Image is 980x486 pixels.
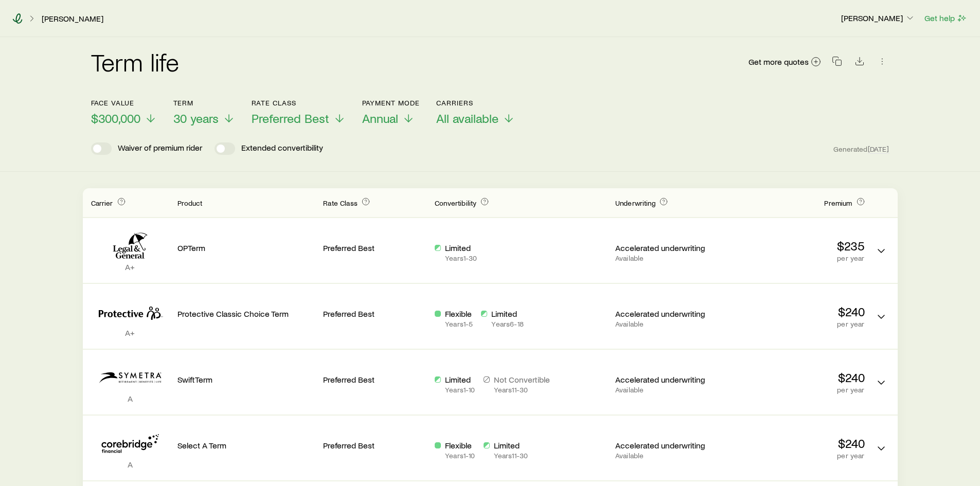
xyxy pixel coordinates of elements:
[91,459,169,470] p: A
[435,199,476,207] span: Convertibility
[177,309,315,319] p: Protective Classic Choice Term
[852,58,867,68] a: Download CSV
[727,436,865,451] p: $240
[323,440,426,451] p: Preferred Best
[445,452,475,460] p: Years 1 - 10
[252,99,346,107] p: Rate Class
[41,14,104,24] a: [PERSON_NAME]
[615,243,719,253] p: Accelerated underwriting
[615,386,719,394] p: Available
[615,320,719,328] p: Available
[749,58,809,66] span: Get more quotes
[91,199,113,207] span: Carrier
[436,111,498,125] span: All available
[868,145,889,154] span: [DATE]
[362,111,398,125] span: Annual
[615,254,719,262] p: Available
[833,145,889,154] span: Generated
[252,99,346,126] button: Rate ClassPreferred Best
[445,374,475,385] p: Limited
[445,320,473,328] p: Years 1 - 5
[924,12,968,24] button: Get help
[727,254,865,262] p: per year
[841,12,916,25] button: [PERSON_NAME]
[173,99,235,107] p: Term
[445,254,477,262] p: Years 1 - 30
[323,374,426,385] p: Preferred Best
[727,452,865,460] p: per year
[241,142,323,155] p: Extended convertibility
[91,111,140,125] span: $300,000
[727,239,865,253] p: $235
[615,452,719,460] p: Available
[323,199,358,207] span: Rate Class
[824,199,852,207] span: Premium
[177,199,203,207] span: Product
[252,111,329,125] span: Preferred Best
[727,320,865,328] p: per year
[445,386,475,394] p: Years 1 - 10
[177,374,315,385] p: SwiftTerm
[727,370,865,385] p: $240
[177,243,315,253] p: OPTerm
[748,56,822,68] a: Get more quotes
[615,374,719,385] p: Accelerated underwriting
[615,199,655,207] span: Underwriting
[91,393,169,404] p: A
[494,440,528,451] p: Limited
[91,99,157,126] button: Face value$300,000
[91,99,157,107] p: Face value
[177,440,315,451] p: Select A Term
[362,99,420,107] p: Payment Mode
[615,309,719,319] p: Accelerated underwriting
[841,13,915,23] p: [PERSON_NAME]
[727,304,865,319] p: $240
[491,309,523,319] p: Limited
[436,99,515,107] p: Carriers
[91,328,169,338] p: A+
[118,142,202,155] p: Waiver of premium rider
[323,309,426,319] p: Preferred Best
[445,440,475,451] p: Flexible
[445,243,477,253] p: Limited
[491,320,523,328] p: Years 6 - 18
[323,243,426,253] p: Preferred Best
[615,440,719,451] p: Accelerated underwriting
[445,309,473,319] p: Flexible
[173,111,219,125] span: 30 years
[91,262,169,272] p: A+
[727,386,865,394] p: per year
[173,99,235,126] button: Term30 years
[362,99,420,126] button: Payment ModeAnnual
[494,386,550,394] p: Years 11 - 30
[494,452,528,460] p: Years 11 - 30
[91,49,180,74] h2: Term life
[494,374,550,385] p: Not Convertible
[436,99,515,126] button: CarriersAll available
